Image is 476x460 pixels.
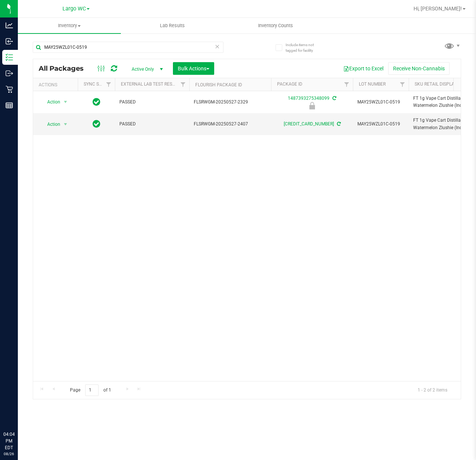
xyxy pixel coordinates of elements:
[396,78,409,91] a: Filter
[177,78,189,91] a: Filter
[18,22,121,29] span: Inventory
[194,121,267,128] span: FLSRWGM-20250527-2407
[195,82,242,87] a: Flourish Package ID
[3,451,15,457] p: 08/26
[119,99,185,106] span: PASSED
[331,96,336,101] span: Sync from Compliance System
[248,22,303,29] span: Inventory Counts
[6,22,13,29] inline-svg: Analytics
[6,86,13,93] inline-svg: Retail
[6,70,13,77] inline-svg: Outbound
[84,82,112,87] a: Sync Status
[39,64,91,73] span: All Packages
[288,96,329,101] a: 1487393275348099
[173,62,214,75] button: Bulk Actions
[6,38,13,45] inline-svg: Inbound
[388,62,450,75] button: Receive Non-Cannabis
[61,119,70,130] span: select
[336,121,341,127] span: Sync from Compliance System
[33,42,223,53] input: Search Package ID, Item Name, SKU, Lot or Part Number...
[359,82,386,87] a: Lot Number
[6,102,13,109] inline-svg: Reports
[121,82,179,87] a: External Lab Test Result
[150,22,195,29] span: Lab Results
[93,97,100,107] span: In Sync
[18,18,121,33] a: Inventory
[357,121,404,128] span: MAY25WZL01C-0519
[119,121,185,128] span: PASSED
[121,18,224,33] a: Lab Results
[6,54,13,61] inline-svg: Inventory
[3,431,15,451] p: 04:04 PM EDT
[39,82,75,87] div: Actions
[338,62,388,75] button: Export to Excel
[41,119,61,130] span: Action
[277,82,302,87] a: Package ID
[103,78,115,91] a: Filter
[270,102,354,109] div: Newly Received
[284,121,334,127] a: [CREDIT_CARD_NUMBER]
[85,384,99,396] input: 1
[415,82,470,87] a: Sku Retail Display Name
[64,384,117,396] span: Page of 1
[357,99,404,106] span: MAY25WZL01C-0519
[194,99,267,106] span: FLSRWGM-20250527-2329
[224,18,327,33] a: Inventory Counts
[41,97,61,107] span: Action
[7,400,30,423] iframe: Resource center
[286,42,323,53] span: Include items not tagged for facility
[215,42,220,51] span: Clear
[178,66,209,71] span: Bulk Actions
[62,6,86,12] span: Largo WC
[414,6,462,12] span: Hi, [PERSON_NAME]!
[61,97,70,107] span: select
[341,78,353,91] a: Filter
[93,119,100,129] span: In Sync
[412,384,453,396] span: 1 - 2 of 2 items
